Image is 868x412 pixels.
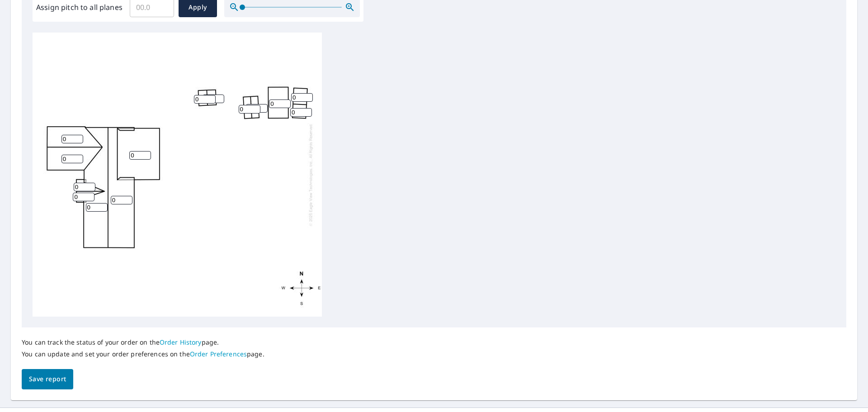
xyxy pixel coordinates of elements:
a: Order Preferences [190,350,247,358]
label: Assign pitch to all planes [36,2,123,13]
a: Order History [160,338,202,346]
span: Save report [29,374,66,385]
p: You can update and set your order preferences on the page. [22,350,264,358]
span: Apply [186,2,210,13]
button: Save report [22,369,73,389]
p: You can track the status of your order on the page. [22,338,264,346]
